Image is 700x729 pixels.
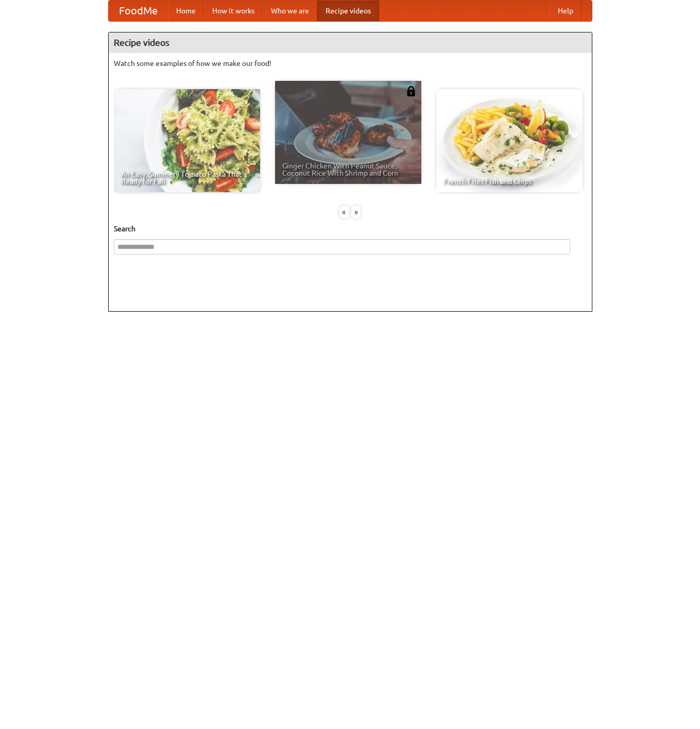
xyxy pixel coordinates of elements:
div: » [351,206,361,218]
a: An Easy, Summery Tomato Pasta That's Ready for Fall [114,89,260,192]
a: FoodMe [109,1,168,21]
a: Help [550,1,582,21]
p: Watch some examples of how we make our food! [114,58,587,69]
a: How it works [204,1,263,21]
img: 483408.png [406,86,416,96]
span: An Easy, Summery Tomato Pasta That's Ready for Fall [121,171,253,185]
h5: Search [114,224,587,234]
div: « [339,206,349,218]
a: Home [168,1,204,21]
a: Recipe videos [317,1,379,21]
a: Who we are [263,1,317,21]
a: French Fries Fish and Chips [436,89,583,192]
span: French Fries Fish and Chips [443,178,575,185]
h4: Recipe videos [109,32,592,53]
